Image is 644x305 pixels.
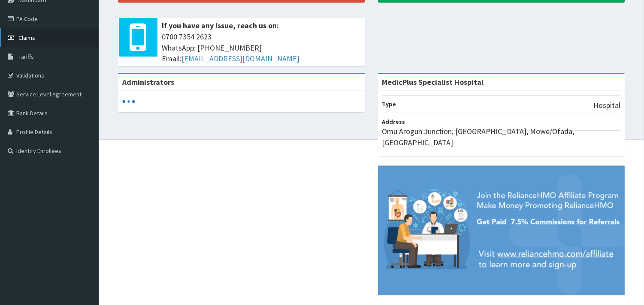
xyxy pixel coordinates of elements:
svg: audio-loading [122,95,135,108]
b: If you have any issue, reach us on: [162,21,279,30]
span: Claims [18,34,35,42]
a: [EMAIL_ADDRESS][DOMAIN_NAME] [181,54,299,63]
img: provider-team-banner.png [378,166,625,295]
b: Address [382,118,405,126]
span: 0700 7354 2623 WhatsApp: [PHONE_NUMBER] Email: [162,31,361,64]
span: Tariffs [18,53,34,60]
b: Type [382,100,396,108]
p: Omu Arogun Junction, [GEOGRAPHIC_DATA], Mowe/Ofada, [GEOGRAPHIC_DATA] [382,126,621,148]
p: Hospital [593,100,620,111]
b: Administrators [122,77,174,87]
strong: MedicPlus Specialist Hospital [382,77,484,87]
